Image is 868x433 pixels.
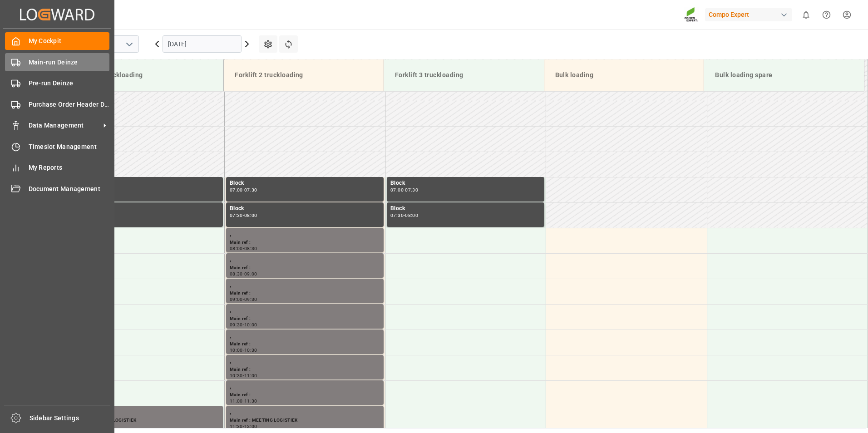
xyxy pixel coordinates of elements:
div: 11:30 [244,399,257,403]
div: - [243,374,244,378]
div: 07:30 [390,213,404,217]
span: My Cockpit [29,36,110,46]
div: 10:30 [230,374,243,378]
div: - [243,272,244,276]
span: Pre-run Deinze [29,79,110,88]
div: Main ref : [230,315,380,323]
div: - [404,188,405,192]
div: Forklift 1 truckloading [71,67,216,84]
div: , [230,306,380,315]
div: - [243,188,244,192]
div: - [243,399,244,403]
div: Block [69,179,219,188]
a: My Cockpit [5,32,109,50]
span: Purchase Order Header Deinze [29,100,110,109]
div: Bulk loading [552,67,697,84]
div: , [230,408,380,417]
a: Timeslot Management [5,138,109,155]
div: - [243,297,244,301]
a: Main-run Deinze [5,53,109,71]
div: Main ref : MEETING LOGISTIEK [69,417,219,424]
div: 07:00 [390,188,404,192]
div: - [243,348,244,352]
div: 10:00 [230,348,243,352]
div: , [230,382,380,391]
div: Block [230,179,380,188]
div: 08:00 [230,246,243,251]
div: , [230,280,380,290]
div: Main ref : [230,391,380,399]
div: Block [390,204,541,213]
div: Block [230,204,380,213]
div: - [404,213,405,217]
div: 07:30 [230,213,243,217]
div: 09:30 [244,297,257,301]
div: 07:30 [405,188,418,192]
div: 10:00 [244,323,257,327]
button: show 0 new notifications [796,5,816,25]
div: Main ref : [230,239,380,246]
input: DD.MM.YYYY [163,35,242,53]
img: Screenshot%202023-09-29%20at%2010.02.21.png_1712312052.png [684,7,699,23]
button: open menu [122,37,136,51]
div: , [230,230,380,239]
a: Pre-run Deinze [5,74,109,92]
span: Sidebar Settings [30,413,111,423]
div: 09:00 [244,272,257,276]
div: Main ref : [230,366,380,374]
div: Forklift 2 truckloading [231,67,376,84]
div: 07:00 [230,188,243,192]
div: 08:00 [244,213,257,217]
div: Block [390,179,541,188]
div: 08:00 [405,213,418,217]
span: Document Management [29,184,110,194]
div: 09:00 [230,297,243,301]
div: 12:00 [244,424,257,428]
div: Compo Expert [705,8,792,21]
span: Main-run Deinze [29,58,110,67]
div: - [243,213,244,217]
span: Timeslot Management [29,142,110,152]
div: , [230,357,380,366]
div: , [230,255,380,264]
div: 11:30 [230,424,243,428]
div: 08:30 [244,246,257,251]
div: Main ref : [230,264,380,272]
div: 11:00 [230,399,243,403]
a: Purchase Order Header Deinze [5,95,109,113]
div: 10:30 [244,348,257,352]
div: 08:30 [230,272,243,276]
div: Forklift 3 truckloading [391,67,537,84]
div: Main ref : [230,340,380,348]
button: Compo Expert [705,6,796,23]
button: Help Center [816,5,837,25]
div: Main ref : [230,290,380,297]
div: , [69,408,219,417]
div: 09:30 [230,323,243,327]
span: Data Management [29,121,100,130]
div: Block [69,204,219,213]
div: Main ref : MEETING LOGISTIEK [230,417,380,424]
span: My Reports [29,163,110,172]
div: - [243,323,244,327]
div: - [243,246,244,251]
div: - [243,424,244,428]
div: 07:30 [244,188,257,192]
div: Bulk loading spare [711,67,857,84]
div: 11:00 [244,374,257,378]
div: , [230,331,380,340]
